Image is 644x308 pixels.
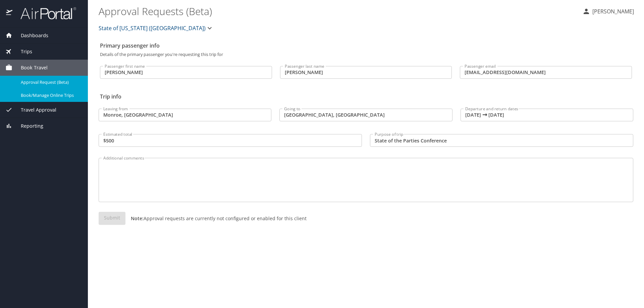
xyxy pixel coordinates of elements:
h2: Primary passenger info [100,40,632,51]
h2: Trip info [100,91,632,102]
p: [PERSON_NAME] [590,7,634,15]
p: Details of the primary passenger you're requesting this trip for [100,52,632,57]
span: Travel Approval [12,106,56,114]
span: Book/Manage Online Trips [21,92,80,99]
img: icon-airportal.png [6,7,13,20]
span: Dashboards [12,32,48,39]
p: Approval requests are currently not configured or enabled for this client [125,215,307,222]
img: airportal-logo.png [13,7,76,20]
span: Trips [12,48,32,55]
span: Book Travel [12,64,48,71]
button: State of [US_STATE] ([GEOGRAPHIC_DATA]) [96,21,216,35]
span: Approval Request (Beta) [21,79,80,85]
h1: Approval Requests (Beta) [99,1,577,21]
span: State of [US_STATE] ([GEOGRAPHIC_DATA]) [99,23,206,33]
span: Reporting [12,122,43,130]
button: [PERSON_NAME] [580,5,637,17]
strong: Note: [131,215,144,222]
